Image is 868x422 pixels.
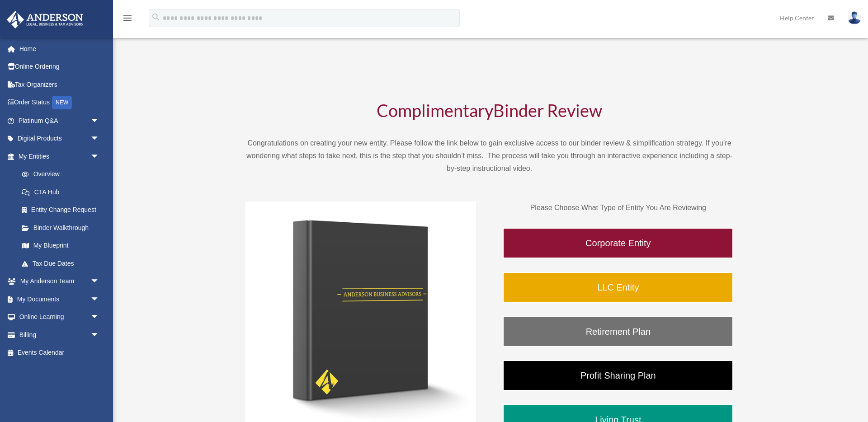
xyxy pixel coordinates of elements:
[13,254,113,272] a: Tax Due Dates
[90,130,108,148] span: arrow_drop_down
[90,272,108,291] span: arrow_drop_down
[503,316,733,347] a: Retirement Plan
[90,326,108,344] span: arrow_drop_down
[151,12,161,22] i: search
[6,94,113,112] a: Order StatusNEW
[13,201,113,219] a: Entity Change Request
[6,147,113,165] a: My Entitiesarrow_drop_down
[52,96,72,109] div: NEW
[6,344,113,362] a: Events Calendar
[503,272,733,303] a: LLC Entity
[6,40,113,58] a: Home
[6,75,113,94] a: Tax Organizers
[848,11,861,24] img: User Pic
[90,290,108,309] span: arrow_drop_down
[90,112,108,130] span: arrow_drop_down
[13,237,113,255] a: My Blueprint
[122,13,133,23] i: menu
[13,165,113,183] a: Overview
[13,183,113,201] a: CTA Hub
[6,326,113,344] a: Billingarrow_drop_down
[6,308,113,326] a: Online Learningarrow_drop_down
[377,100,493,121] span: Complimentary
[6,58,113,76] a: Online Ordering
[13,219,108,237] a: Binder Walkthrough
[6,130,113,148] a: Digital Productsarrow_drop_down
[493,100,602,121] span: Binder Review
[6,290,113,308] a: My Documentsarrow_drop_down
[503,360,733,391] a: Profit Sharing Plan
[90,308,108,327] span: arrow_drop_down
[122,16,133,23] a: menu
[503,202,733,214] p: Please Choose What Type of Entity You Are Reviewing
[245,137,734,175] p: Congratulations on creating your new entity. Please follow the link below to gain exclusive acces...
[4,11,86,28] img: Anderson Advisors Platinum Portal
[503,228,733,258] a: Corporate Entity
[6,272,113,291] a: My Anderson Teamarrow_drop_down
[90,147,108,166] span: arrow_drop_down
[6,112,113,130] a: Platinum Q&Aarrow_drop_down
